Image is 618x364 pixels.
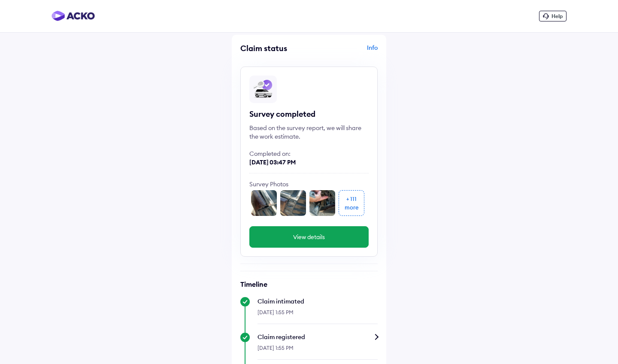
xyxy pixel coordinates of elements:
span: Help [551,13,563,19]
div: Claim status [240,43,307,53]
div: Claim registered [257,333,378,341]
img: front [309,190,335,216]
div: + 111 [346,194,357,203]
div: Claim intimated [257,297,378,306]
div: Survey Photos [249,180,369,188]
button: View details [249,226,369,248]
img: front [280,190,306,216]
div: Completed on: [249,149,369,158]
div: [DATE] 03:47 PM [249,158,369,167]
div: Survey completed [249,109,369,119]
h6: Timeline [240,280,378,288]
img: horizontal-gradient.png [51,11,95,21]
img: front [251,190,277,216]
div: Info [311,43,378,60]
div: more [345,203,359,212]
div: Based on the survey report, we will share the work estimate. [249,124,369,141]
div: [DATE] 1:55 PM [257,306,378,324]
div: [DATE] 1:55 PM [257,341,378,360]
